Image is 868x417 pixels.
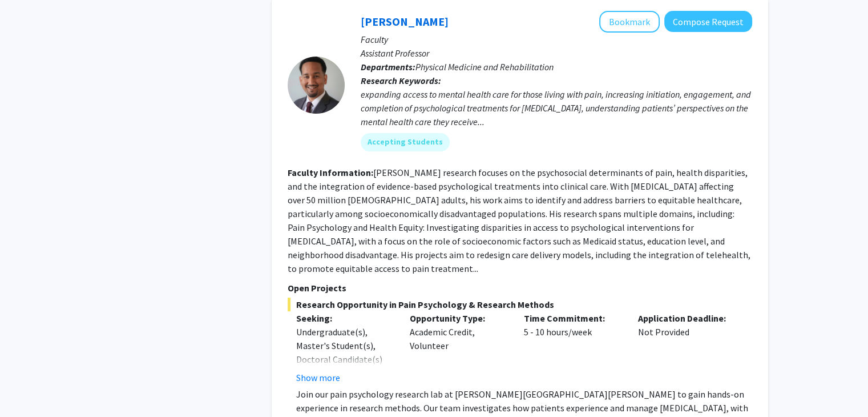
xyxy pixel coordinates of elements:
[599,11,660,33] button: Add Fenan Rassu to Bookmarks
[288,298,752,311] span: Research Opportunity in Pain Psychology & Research Methods
[9,366,49,408] iframe: Chat
[288,167,750,274] fg-read-more: [PERSON_NAME] research focuses on the psychosocial determinants of pain, health disparities, and ...
[361,75,441,86] b: Research Keywords:
[361,46,752,60] p: Assistant Professor
[296,311,393,325] p: Seeking:
[288,167,373,178] b: Faculty Information:
[401,311,515,384] div: Academic Credit, Volunteer
[415,61,554,73] span: Physical Medicine and Rehabilitation
[638,311,735,325] p: Application Deadline:
[664,11,752,32] button: Compose Request to Fenan Rassu
[288,281,752,295] p: Open Projects
[361,87,752,129] div: expanding access to mental health care for those living with pain, increasing initiation, engagem...
[515,311,629,384] div: 5 - 10 hours/week
[629,311,744,384] div: Not Provided
[410,311,507,325] p: Opportunity Type:
[361,14,449,29] a: [PERSON_NAME]
[361,133,450,151] mat-chip: Accepting Students
[296,371,340,384] button: Show more
[361,33,752,46] p: Faculty
[361,61,415,73] b: Departments:
[524,311,621,325] p: Time Commitment:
